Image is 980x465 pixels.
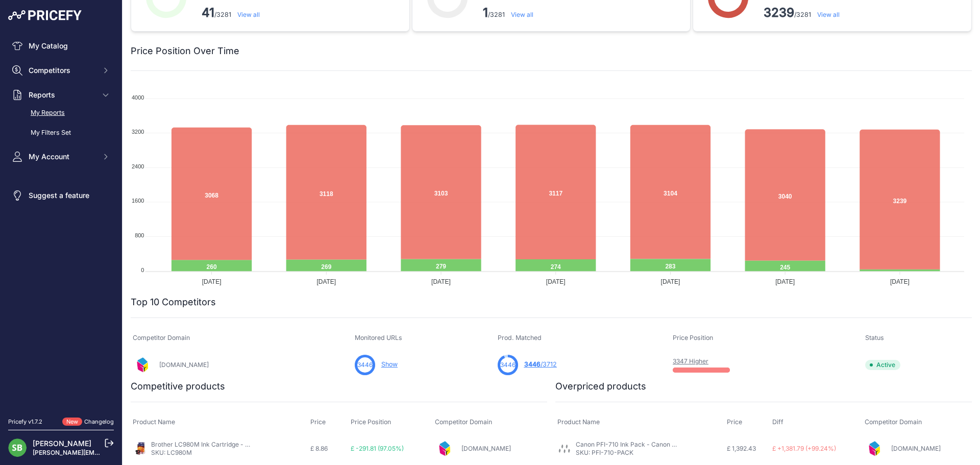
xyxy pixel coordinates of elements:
[8,124,114,142] a: My Filters Set
[8,10,82,20] img: Pricefy Logo
[483,5,581,21] p: /3281
[8,37,114,405] nav: Sidebar
[310,418,326,426] span: Price
[772,418,783,426] span: Diff
[202,5,303,21] p: /3281
[132,163,144,169] tspan: 2400
[135,232,144,238] tspan: 800
[357,360,373,370] span: 3446
[524,360,557,368] a: 3446/3712
[202,5,214,20] strong: 41
[351,418,391,426] span: Price Position
[29,90,95,100] span: Reports
[775,278,795,285] tspan: [DATE]
[576,440,774,448] a: Canon PFI-710 Ink Pack - Canon Colour PFI-710 Cartridge Multipack
[8,104,114,122] a: My Reports
[62,418,82,426] span: New
[555,379,646,394] h2: Overpriced products
[498,334,542,341] span: Prod. Matched
[132,198,144,204] tspan: 1600
[500,360,516,370] span: 3446
[8,186,114,205] a: Suggest a feature
[8,86,114,104] button: Reports
[351,445,404,452] span: £ -291.81 (97.05%)
[8,37,114,55] a: My Catalog
[151,449,253,457] p: SKU: LC980M
[483,5,488,20] strong: 1
[511,11,533,18] a: View all
[8,148,114,166] button: My Account
[764,5,794,20] strong: 3239
[202,278,222,285] tspan: [DATE]
[8,418,42,426] div: Pricefy v1.7.2
[84,418,114,425] a: Changelog
[865,360,900,370] span: Active
[673,357,708,365] a: 3347 Higher
[673,334,713,341] span: Price Position
[461,445,511,452] a: [DOMAIN_NAME]
[890,278,910,285] tspan: [DATE]
[33,439,91,448] a: [PERSON_NAME]
[576,449,678,457] p: SKU: PFI-710-PACK
[133,334,190,341] span: Competitor Domain
[237,11,260,18] a: View all
[764,5,861,21] p: /3281
[661,278,680,285] tspan: [DATE]
[316,278,336,285] tspan: [DATE]
[131,44,239,58] h2: Price Position Over Time
[132,94,144,101] tspan: 4000
[865,418,922,426] span: Competitor Domain
[381,360,398,368] a: Show
[431,278,451,285] tspan: [DATE]
[865,334,884,341] span: Status
[131,379,225,394] h2: Competitive products
[355,334,402,341] span: Monitored URLs
[310,445,328,452] span: £ 8.86
[435,418,492,426] span: Competitor Domain
[133,418,175,426] span: Product Name
[727,445,756,452] span: £ 1,392.43
[727,418,742,426] span: Price
[131,295,216,309] h2: Top 10 Competitors
[33,449,240,456] a: [PERSON_NAME][EMAIL_ADDRESS][PERSON_NAME][DOMAIN_NAME]
[29,65,95,76] span: Competitors
[524,360,541,368] span: 3446
[546,278,566,285] tspan: [DATE]
[557,418,600,426] span: Product Name
[159,361,209,369] a: [DOMAIN_NAME]
[8,61,114,80] button: Competitors
[151,440,372,448] a: Brother LC980M Ink Cartridge - Magenta LC-980M Printer Cartridge LC980
[891,445,941,452] a: [DOMAIN_NAME]
[29,152,95,162] span: My Account
[817,11,840,18] a: View all
[141,267,144,273] tspan: 0
[132,129,144,135] tspan: 3200
[772,445,836,452] span: £ +1,381.79 (+99.24%)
